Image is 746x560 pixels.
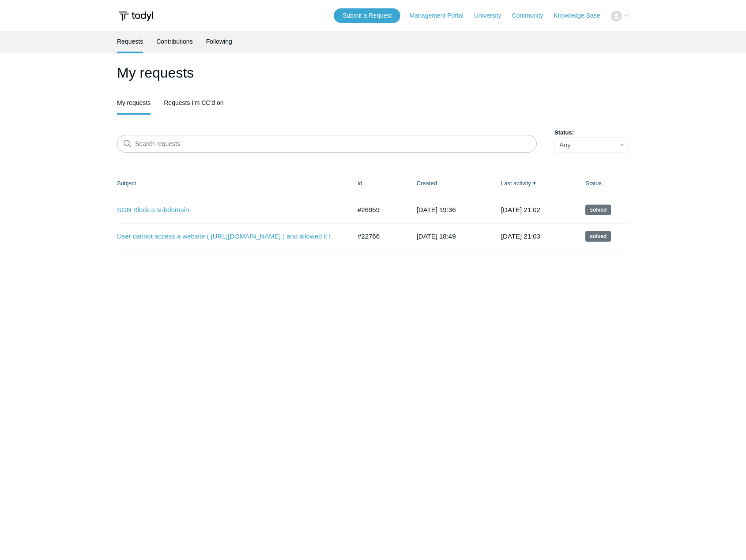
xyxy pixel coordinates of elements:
th: Id [349,170,408,197]
h1: My requests [117,62,629,83]
a: University [474,11,510,20]
th: Status [576,170,629,197]
a: Created [417,180,437,187]
label: Status: [554,128,629,137]
a: My requests [117,93,151,113]
time: 2025-02-04T18:49:04+00:00 [417,232,456,240]
span: This request has been solved [585,231,611,242]
a: Requests [117,31,143,52]
td: #22766 [349,223,408,250]
th: Subject [117,170,349,197]
a: User cannot access a website ( [URL][DOMAIN_NAME] ) and allowed it from Web Filtering, but still ... [117,231,338,242]
a: Requests I'm CC'd on [164,93,223,113]
span: This request has been solved [585,205,611,215]
a: SGN Block a subdomain [117,205,338,215]
a: Community [512,11,552,20]
time: 2025-08-02T21:02:10+00:00 [501,206,540,213]
a: Last activity▼ [501,180,531,187]
td: #26959 [349,197,408,223]
time: 2025-02-24T21:03:10+00:00 [501,232,540,240]
time: 2025-08-01T19:36:16+00:00 [417,206,456,213]
a: Submit a Request [334,8,400,23]
a: Following [206,31,232,52]
a: Knowledge Base [554,11,609,20]
a: Contributions [156,31,193,52]
img: Todyl Support Center Help Center home page [117,8,154,24]
input: Search requests [117,135,537,153]
a: Management Portal [410,11,472,20]
span: ▼ [532,180,537,187]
